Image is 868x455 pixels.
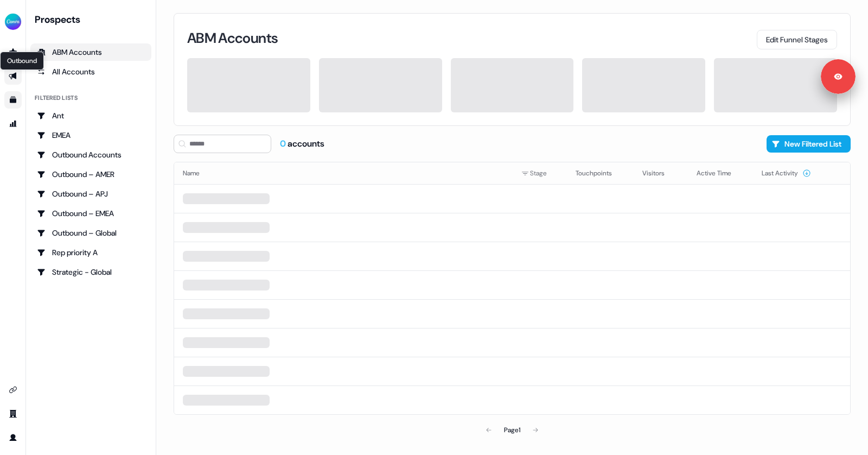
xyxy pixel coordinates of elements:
[762,163,811,183] button: Last Activity
[4,115,22,132] a: Go to attribution
[174,162,513,184] th: Name
[30,244,151,261] a: Go to Rep priority A
[576,163,625,183] button: Touchpoints
[30,146,151,163] a: Go to Outbound Accounts
[30,205,151,222] a: Go to Outbound – EMEA
[4,43,22,61] a: Go to prospects
[4,67,22,85] a: Go to outbound experience
[37,66,145,77] div: All Accounts
[30,107,151,124] a: Go to Ant
[642,163,678,183] button: Visitors
[757,30,837,49] button: Edit Funnel Stages
[4,381,22,399] a: Go to integrations
[37,130,145,141] div: EMEA
[767,135,851,153] button: New Filtered List
[37,169,145,180] div: Outbound – AMER
[4,429,22,446] a: Go to profile
[504,425,520,435] div: Page 1
[35,93,78,103] div: Filtered lists
[37,267,145,277] div: Strategic - Global
[37,208,145,219] div: Outbound – EMEA
[37,47,145,58] div: ABM Accounts
[521,168,558,179] div: Stage
[280,138,288,149] span: 0
[37,227,145,238] div: Outbound – Global
[697,163,744,183] button: Active Time
[30,63,151,80] a: All accounts
[37,247,145,258] div: Rep priority A
[35,13,151,26] div: Prospects
[30,185,151,203] a: Go to Outbound – APJ
[37,149,145,160] div: Outbound Accounts
[37,110,145,121] div: Ant
[4,405,22,422] a: Go to team
[30,166,151,183] a: Go to Outbound – AMER
[30,127,151,144] a: Go to EMEA
[30,263,151,281] a: Go to Strategic - Global
[30,43,151,61] a: ABM Accounts
[37,188,145,199] div: Outbound – APJ
[187,31,278,45] h3: ABM Accounts
[30,224,151,242] a: Go to Outbound – Global
[280,138,324,150] div: accounts
[4,91,22,109] a: Go to templates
